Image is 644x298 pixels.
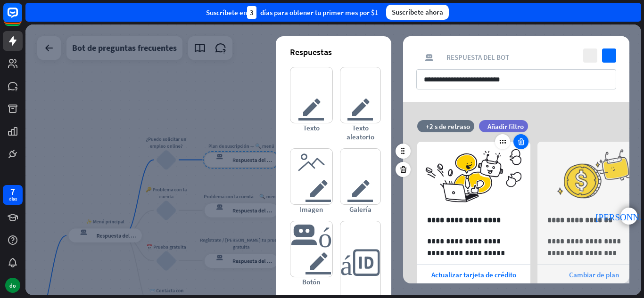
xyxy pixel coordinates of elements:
font: días para obtener tu primer mes por $1 [260,8,379,17]
font: Suscríbete ahora [392,8,443,16]
font: respuesta del bot de bloqueo [416,53,442,62]
font: Suscríbete en [206,8,247,17]
img: avance [417,142,530,210]
font: +2 s de retraso [426,122,470,131]
font: Respuesta del bot [446,53,509,62]
font: do [9,282,16,289]
font: días [9,196,17,202]
a: 7 días [3,185,23,205]
font: Actualizar tarjeta de crédito [431,270,516,279]
font: Cambiar de plan [569,270,619,279]
font: 7 [10,185,15,197]
button: Abrir el widget de chat LiveChat [8,4,36,32]
font: Añadir filtro [487,122,524,131]
font: 3 [250,8,254,17]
